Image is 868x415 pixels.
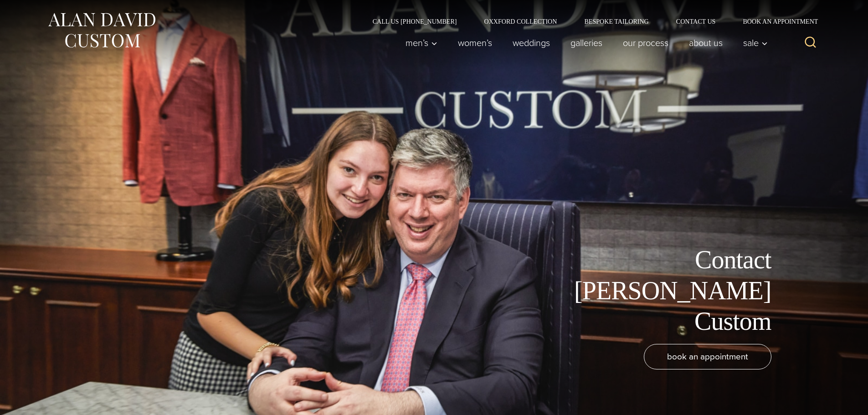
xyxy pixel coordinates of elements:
a: Our Process [612,34,678,52]
a: Bespoke Tailoring [570,18,662,25]
a: book an appointment [644,344,771,369]
button: View Search Form [800,32,822,54]
a: Call Us [PHONE_NUMBER] [359,18,471,25]
span: book an appointment [667,350,748,363]
a: Oxxford Collection [470,18,570,25]
a: Galleries [560,34,612,52]
a: Book an Appointment [729,18,821,25]
nav: Primary Navigation [395,34,772,52]
nav: Secondary Navigation [359,18,822,25]
h1: Contact [PERSON_NAME] Custom [566,245,771,337]
img: Alan David Custom [47,10,156,51]
a: About Us [678,34,733,52]
a: Contact Us [663,18,729,25]
span: Men’s [406,38,437,47]
a: weddings [502,34,560,52]
a: Women’s [447,34,502,52]
span: Sale [743,38,768,47]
